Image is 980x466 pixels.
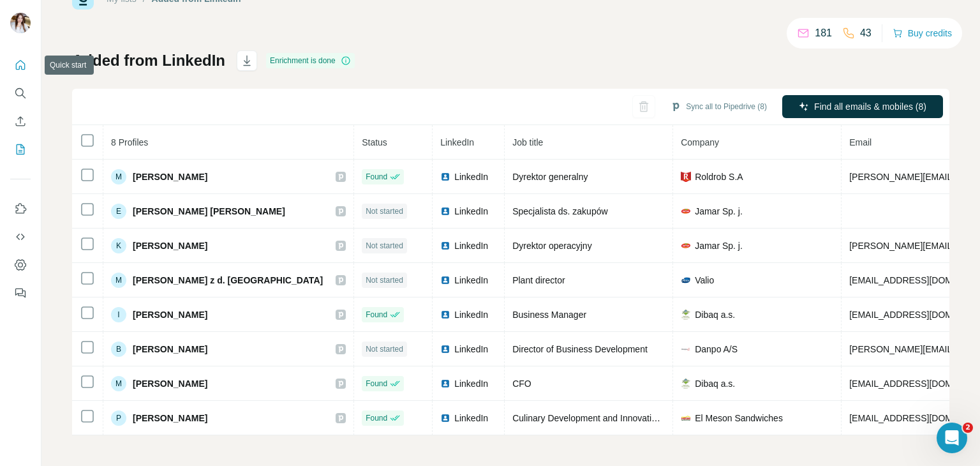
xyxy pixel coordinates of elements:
[695,170,743,183] span: Roldrob S.A
[454,343,488,356] span: LinkedIn
[512,206,607,216] span: Specjalista ds. zakupów
[440,379,450,389] img: LinkedIn logo
[512,172,588,182] span: Dyrektor generalny
[512,241,592,251] span: Dyrektor operacyjny
[366,274,403,286] span: Not started
[454,239,488,252] span: LinkedIn
[681,137,719,147] span: Company
[10,282,31,304] button: Feedback
[893,24,952,42] button: Buy credits
[695,205,743,218] span: Jamar Sp. j.
[133,412,207,425] span: [PERSON_NAME]
[366,309,387,320] span: Found
[111,204,126,219] div: E
[512,137,543,147] span: Job title
[10,138,31,161] button: My lists
[366,343,403,355] span: Not started
[454,308,488,321] span: LinkedIn
[454,170,488,183] span: LinkedIn
[440,206,450,216] img: LinkedIn logo
[454,412,488,425] span: LinkedIn
[681,310,691,320] img: company-logo
[10,54,31,77] button: Quick start
[695,412,783,425] span: El Meson Sandwiches
[10,225,31,248] button: Use Surfe API
[815,26,832,41] p: 181
[681,379,691,389] img: company-logo
[860,26,872,41] p: 43
[512,379,531,389] span: CFO
[10,253,31,276] button: Dashboard
[937,423,967,453] iframe: Intercom live chat
[440,344,450,354] img: LinkedIn logo
[512,310,586,320] span: Business Manager
[849,137,872,147] span: Email
[133,308,207,321] span: [PERSON_NAME]
[662,97,776,116] button: Sync all to Pipedrive (8)
[695,343,738,356] span: Danpo A/S
[111,410,126,426] div: P
[695,239,743,252] span: Jamar Sp. j.
[454,377,488,390] span: LinkedIn
[111,273,126,288] div: M
[366,378,387,389] span: Found
[440,241,450,251] img: LinkedIn logo
[440,310,450,320] img: LinkedIn logo
[133,239,207,252] span: [PERSON_NAME]
[111,342,126,357] div: B
[10,13,31,33] img: Avatar
[814,100,926,113] span: Find all emails & mobiles (8)
[133,343,207,356] span: [PERSON_NAME]
[133,274,323,287] span: [PERSON_NAME] z d. [GEOGRAPHIC_DATA]
[111,238,126,253] div: K
[681,275,691,285] img: company-logo
[512,344,648,354] span: Director of Business Development
[681,344,691,354] img: company-logo
[440,275,450,285] img: LinkedIn logo
[695,274,714,287] span: Valio
[366,171,387,183] span: Found
[10,197,31,220] button: Use Surfe on LinkedIn
[440,172,450,182] img: LinkedIn logo
[782,95,943,118] button: Find all emails & mobiles (8)
[10,110,31,133] button: Enrich CSV
[111,169,126,184] div: M
[512,275,565,285] span: Plant director
[440,137,474,147] span: LinkedIn
[681,413,691,423] img: company-logo
[111,137,148,147] span: 8 Profiles
[133,170,207,183] span: [PERSON_NAME]
[366,206,403,217] span: Not started
[133,205,285,218] span: [PERSON_NAME] [PERSON_NAME]
[366,412,387,424] span: Found
[695,377,735,390] span: Dibaq a.s.
[695,308,735,321] span: Dibaq a.s.
[440,413,450,423] img: LinkedIn logo
[454,205,488,218] span: LinkedIn
[963,423,973,433] span: 2
[10,82,31,105] button: Search
[681,172,691,182] img: company-logo
[111,307,126,322] div: I
[454,274,488,287] span: LinkedIn
[266,53,355,68] div: Enrichment is done
[681,206,691,216] img: company-logo
[366,240,403,252] span: Not started
[72,50,225,71] h1: Added from LinkedIn
[362,137,387,147] span: Status
[681,241,691,251] img: company-logo
[133,377,207,390] span: [PERSON_NAME]
[512,413,702,423] span: Culinary Development and Innovation Executive
[111,376,126,391] div: M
